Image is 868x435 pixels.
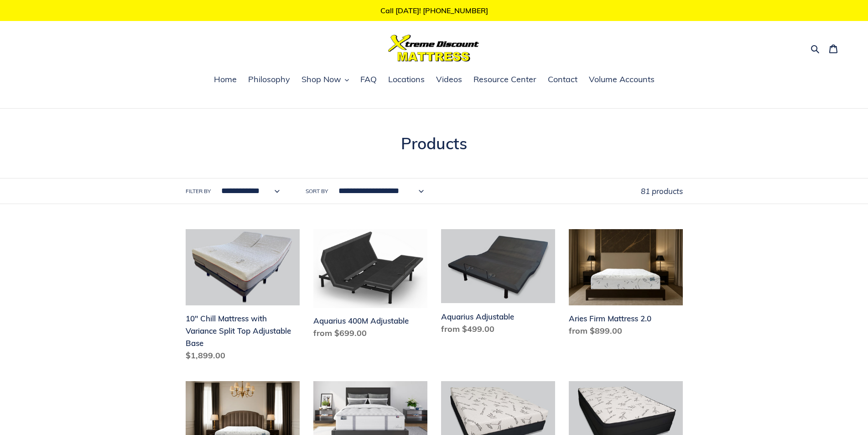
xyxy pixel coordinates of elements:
[388,74,425,85] span: Locations
[248,74,290,85] span: Philosophy
[388,35,479,62] img: Xtreme Discount Mattress
[360,74,377,85] span: FAQ
[441,229,555,338] a: Aquarius Adjustable
[431,73,467,87] a: Videos
[401,133,467,153] span: Products
[469,73,541,87] a: Resource Center
[209,73,241,87] a: Home
[543,73,582,87] a: Contact
[186,187,211,195] label: Filter by
[297,73,353,87] button: Shop Now
[548,74,577,85] span: Contact
[384,73,429,87] a: Locations
[584,73,659,87] a: Volume Accounts
[569,229,683,341] a: Aries Firm Mattress 2.0
[186,229,300,365] a: 10" Chill Mattress with Variance Split Top Adjustable Base
[473,74,536,85] span: Resource Center
[214,74,237,85] span: Home
[313,229,427,343] a: Aquarius 400M Adjustable
[244,73,295,87] a: Philosophy
[589,74,655,85] span: Volume Accounts
[306,187,328,195] label: Sort by
[641,186,683,196] span: 81 products
[356,73,381,87] a: FAQ
[436,74,462,85] span: Videos
[301,74,341,85] span: Shop Now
